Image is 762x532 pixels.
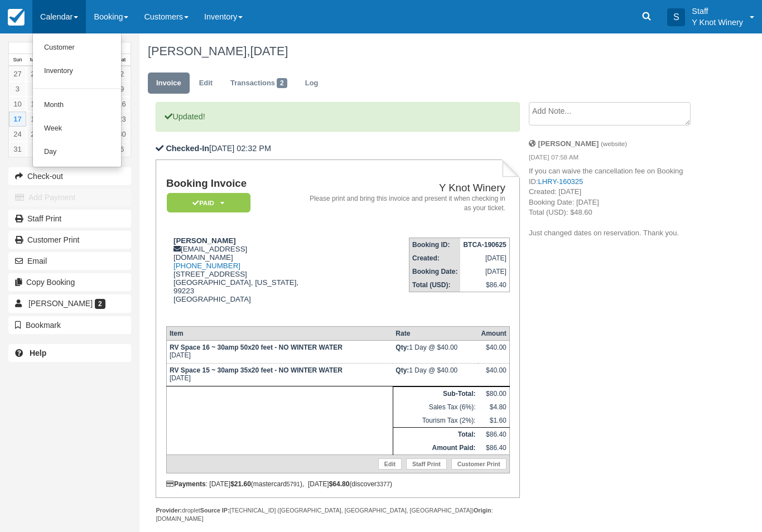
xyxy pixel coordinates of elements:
[33,94,121,117] a: Month
[32,33,122,167] ul: Calendar
[33,141,121,164] a: Day
[33,60,121,83] a: Inventory
[33,117,121,141] a: Week
[33,36,121,60] a: Customer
